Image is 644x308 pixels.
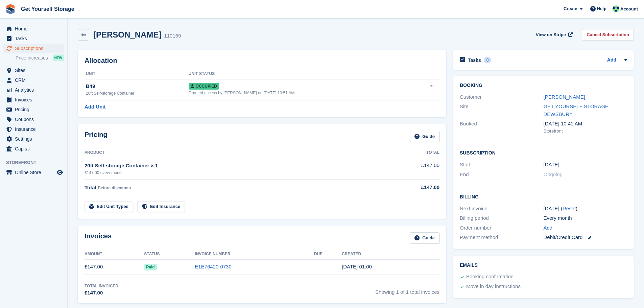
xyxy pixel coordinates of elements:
a: Reset [563,206,576,211]
a: Get Yourself Storage [18,3,77,15]
a: menu [3,85,64,95]
h2: Allocation [85,57,439,65]
div: Start [460,161,543,169]
a: Add [544,224,553,232]
a: Cancel Subscription [582,29,634,40]
a: menu [3,105,64,114]
h2: Billing [460,193,627,200]
div: 110159 [164,32,181,40]
span: Insurance [15,124,55,134]
th: Amount [85,249,144,260]
span: Home [15,24,55,33]
span: Capital [15,144,55,153]
span: Coupons [15,115,55,124]
div: £147.00 [85,289,118,297]
a: menu [3,168,64,177]
div: Granted access by [PERSON_NAME] on [DATE] 10:51 AM [189,90,410,96]
h2: Subscription [460,149,627,156]
th: Created [342,249,439,260]
a: [PERSON_NAME] [544,94,585,100]
div: Booked [460,120,543,134]
a: Edit Insurance [137,201,185,212]
span: Showing 1 of 1 total invoices [375,283,439,297]
img: stora-icon-8386f47178a22dfd0bd8f6a31ec36ba5ce8667c1dd55bd0f319d3a0aa187defe.svg [5,4,16,14]
th: Total [385,147,439,158]
span: Analytics [15,85,55,95]
span: Before discounts [98,186,131,190]
a: GET YOURSELF STORAGE DEWSBURY [544,103,609,117]
span: Help [597,5,606,12]
th: Unit [85,69,189,79]
a: Guide [410,131,439,142]
a: E1E76420-0730 [195,264,231,269]
time: 2025-09-26 00:00:00 UTC [544,161,559,169]
span: Ongoing [544,171,563,177]
a: View on Stripe [533,29,574,40]
span: Paid [144,264,157,270]
span: Settings [15,134,55,144]
div: Every month [544,214,627,222]
span: View on Stripe [536,31,566,38]
span: Invoices [15,95,55,104]
a: menu [3,124,64,134]
th: Product [85,147,385,158]
a: menu [3,134,64,144]
div: B49 [86,82,189,90]
span: Account [620,6,638,13]
th: Status [144,249,195,260]
span: Subscriptions [15,44,55,53]
a: Add Unit [85,103,105,111]
time: 2025-09-26 00:00:40 UTC [342,264,372,269]
span: Price increases [16,55,48,61]
a: menu [3,24,64,33]
span: Pricing [15,105,55,114]
span: Storefront [6,159,67,166]
th: Due [314,249,342,260]
a: menu [3,34,64,43]
a: Preview store [56,168,64,176]
div: Order number [460,224,543,232]
div: 20ft Self-storage Container [86,90,189,96]
div: Total Invoiced [85,283,118,289]
span: CRM [15,75,55,85]
span: Online Store [15,168,55,177]
h2: Pricing [85,131,108,142]
th: Invoice Number [195,249,314,260]
div: Site [460,103,543,118]
div: Storefront [544,128,627,135]
div: Booking confirmation [466,273,514,281]
a: menu [3,144,64,153]
a: Guide [410,232,439,243]
h2: [PERSON_NAME] [93,30,161,39]
a: menu [3,66,64,75]
h2: Booking [460,83,627,88]
div: [DATE] 10:41 AM [544,120,627,128]
td: £147.00 [385,158,439,179]
span: Tasks [15,34,55,43]
div: Billing period [460,214,543,222]
h2: Tasks [468,57,481,63]
a: menu [3,95,64,104]
td: £147.00 [85,259,144,275]
a: Add [607,56,616,64]
div: £147.00 every month [85,170,385,176]
div: Customer [460,93,543,101]
div: £147.00 [385,184,439,191]
a: menu [3,75,64,85]
span: Occupied [189,83,219,90]
img: Julian Taylor [613,5,619,12]
div: [DATE] ( ) [544,205,627,213]
div: Move in day instructions [466,283,521,291]
h2: Emails [460,263,627,268]
div: End [460,171,543,179]
span: Create [564,5,577,12]
div: 20ft Self-storage Container × 1 [85,162,385,170]
a: menu [3,44,64,53]
span: Total [85,185,96,190]
div: Payment method [460,234,543,241]
th: Unit Status [189,69,410,79]
div: NEW [53,54,64,61]
div: Debit/Credit Card [544,234,627,241]
a: menu [3,115,64,124]
span: Sites [15,66,55,75]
